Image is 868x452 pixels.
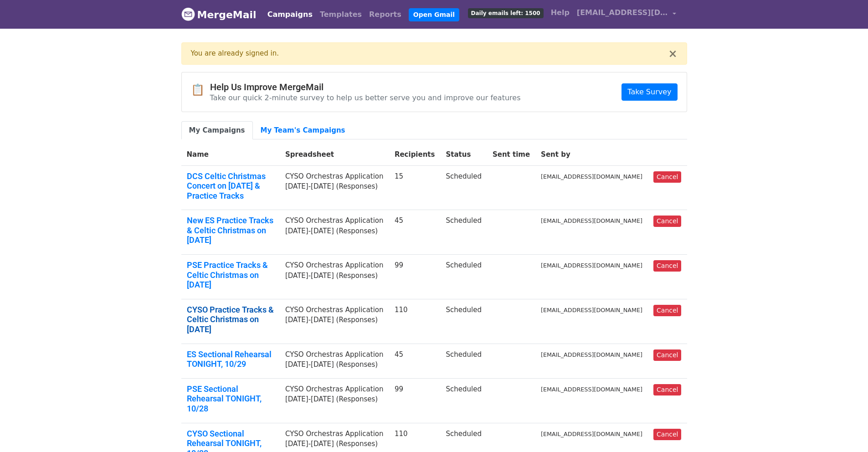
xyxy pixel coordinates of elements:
[653,349,681,361] a: Cancel
[210,93,521,103] p: Take our quick 2-minute survey to help us better serve you and improve our features
[541,431,642,437] small: [EMAIL_ADDRESS][DOMAIN_NAME]
[187,216,274,245] a: New ES Practice Tracks & Celtic Christmas on [DATE]
[409,8,459,21] a: Open Gmail
[264,5,316,24] a: Campaigns
[541,386,642,393] small: [EMAIL_ADDRESS][DOMAIN_NAME]
[653,384,681,395] a: Cancel
[389,378,441,423] td: 99
[541,307,642,313] small: [EMAIL_ADDRESS][DOMAIN_NAME]
[280,210,389,255] td: CYSO Orchestras Application [DATE]-[DATE] (Responses)
[280,144,389,165] th: Spreadsheet
[547,4,573,22] a: Help
[187,171,274,201] a: DCS Celtic Christmas Concert on [DATE] & Practice Tracks
[389,299,441,344] td: 110
[577,7,668,18] span: [EMAIL_ADDRESS][DOMAIN_NAME]
[187,384,274,414] a: PSE Sectional Rehearsal TONIGHT, 10/28
[822,408,868,452] iframe: Chat Widget
[191,83,210,97] span: 📋
[535,144,648,165] th: Sent by
[181,5,257,24] a: MergeMail
[464,4,547,22] a: Daily emails left: 1500
[181,7,195,21] img: MergeMail logo
[389,344,441,378] td: 45
[187,260,274,290] a: PSE Practice Tracks & Celtic Christmas on [DATE]
[440,210,487,255] td: Scheduled
[541,351,642,358] small: [EMAIL_ADDRESS][DOMAIN_NAME]
[280,344,389,378] td: CYSO Orchestras Application [DATE]-[DATE] (Responses)
[280,255,389,299] td: CYSO Orchestras Application [DATE]-[DATE] (Responses)
[389,210,441,255] td: 45
[653,216,681,227] a: Cancel
[181,144,280,165] th: Name
[280,165,389,210] td: CYSO Orchestras Application [DATE]-[DATE] (Responses)
[573,4,680,25] a: [EMAIL_ADDRESS][DOMAIN_NAME]
[389,144,441,165] th: Recipients
[280,299,389,344] td: CYSO Orchestras Application [DATE]-[DATE] (Responses)
[187,305,274,334] a: CYSO Practice Tracks & Celtic Christmas on [DATE]
[653,171,681,183] a: Cancel
[280,378,389,423] td: CYSO Orchestras Application [DATE]-[DATE] (Responses)
[440,144,487,165] th: Status
[253,121,353,140] a: My Team's Campaigns
[468,8,544,18] span: Daily emails left: 1500
[191,48,668,59] div: You are already signed in.
[653,260,681,272] a: Cancel
[365,5,405,24] a: Reports
[389,255,441,299] td: 99
[653,429,681,440] a: Cancel
[389,165,441,210] td: 15
[181,121,253,140] a: My Campaigns
[668,48,677,59] button: ×
[653,305,681,316] a: Cancel
[541,173,642,180] small: [EMAIL_ADDRESS][DOMAIN_NAME]
[440,344,487,378] td: Scheduled
[210,82,521,92] h4: Help Us Improve MergeMail
[440,378,487,423] td: Scheduled
[440,165,487,210] td: Scheduled
[621,83,677,101] a: Take Survey
[440,255,487,299] td: Scheduled
[187,349,274,369] a: ES Sectional Rehearsal TONIGHT, 10/29
[541,217,642,224] small: [EMAIL_ADDRESS][DOMAIN_NAME]
[440,299,487,344] td: Scheduled
[487,144,535,165] th: Sent time
[541,262,642,269] small: [EMAIL_ADDRESS][DOMAIN_NAME]
[316,5,365,24] a: Templates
